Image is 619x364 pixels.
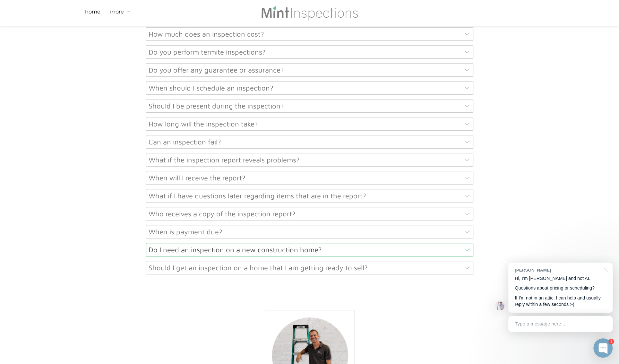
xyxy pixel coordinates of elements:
[146,81,473,95] div: When should I schedule an inspection?
[146,153,473,167] div: What if the inspection report reveals problems?
[261,5,358,21] img: Mint Inspections
[127,8,131,18] a: +
[146,225,473,238] div: When is payment due?
[515,285,606,291] p: Questions about pricing or scheduling?
[146,189,473,203] div: What if I have questions later regarding items that are in the report?
[146,45,473,59] div: Do you perform termite inspections?
[495,301,505,310] img: Josh Molleur
[146,261,473,274] div: Should I get an inspection on a home that I am getting ready to sell?
[515,275,606,282] p: Hi, I'm [PERSON_NAME] and not AI.
[110,8,124,18] a: More
[85,8,100,18] a: Home
[608,339,614,344] div: 1
[146,99,473,113] div: Should I be present during the inspection?
[146,27,473,41] div: How much does an inspection cost?
[146,117,473,131] div: How long will the inspection take?
[146,171,473,185] div: When will I receive the report?
[146,243,473,256] div: Do I need an inspection on a new construction home?
[146,135,473,149] div: Can an inspection fail?
[515,295,606,308] p: If I'm not in an attic, I can help and usually reply within a few seconds :-)
[515,267,600,273] div: [PERSON_NAME]
[146,207,473,221] div: Who receives a copy of the inspection report?
[146,63,473,77] div: Do you offer any guarantee or assurance?
[508,316,613,332] div: Type a message here...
